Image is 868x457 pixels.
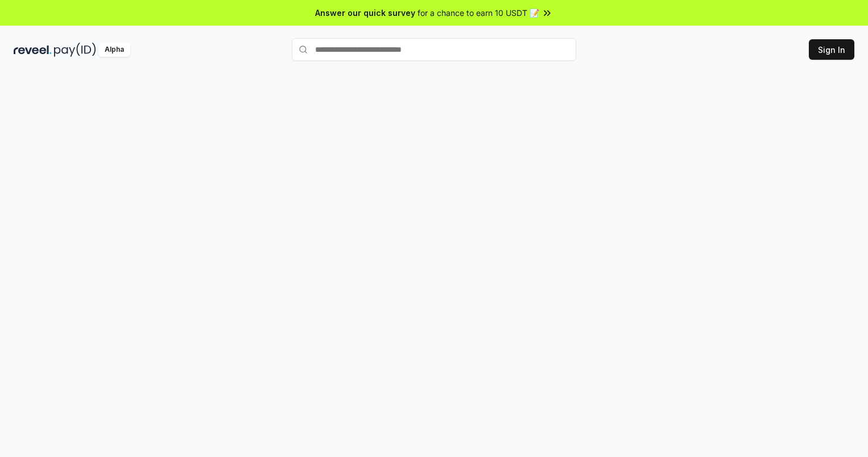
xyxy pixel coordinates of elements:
button: Sign In [809,39,854,60]
div: Alpha [98,43,130,57]
img: reveel_dark [14,43,52,57]
span: for a chance to earn 10 USDT 📝 [418,7,539,19]
img: pay_id [54,43,96,57]
span: Answer our quick survey [315,7,415,19]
